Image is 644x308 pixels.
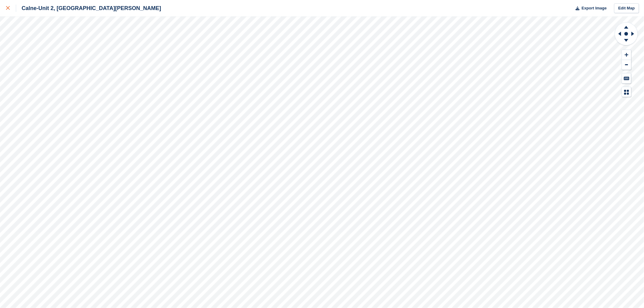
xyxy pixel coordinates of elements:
div: Calne-Unit 2, [GEOGRAPHIC_DATA][PERSON_NAME] [16,5,161,12]
button: Zoom In [622,50,631,60]
button: Map Legend [622,87,631,97]
span: Export Image [582,5,607,11]
button: Export Image [572,3,607,13]
button: Zoom Out [622,60,631,70]
button: Keyboard Shortcuts [622,73,631,83]
a: Edit Map [614,3,639,13]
